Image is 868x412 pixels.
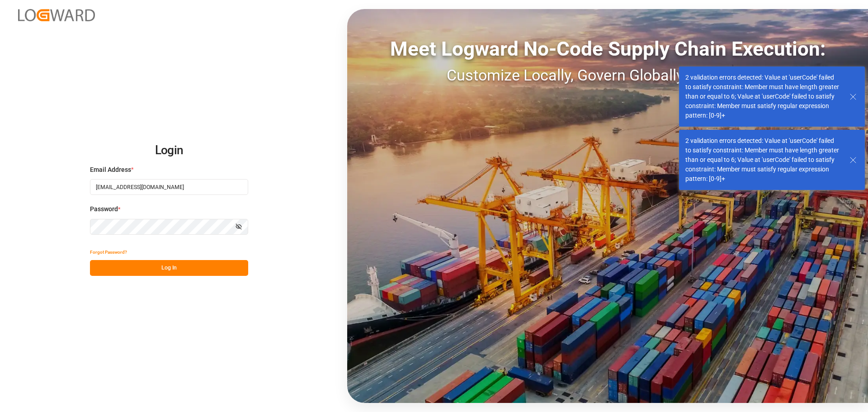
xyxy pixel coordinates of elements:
[90,260,248,276] button: Log In
[90,244,127,260] button: Forgot Password?
[685,136,841,184] div: 2 validation errors detected: Value at 'userCode' failed to satisfy constraint: Member must have ...
[90,204,118,214] span: Password
[18,9,95,21] img: Logward_new_orange.png
[90,179,248,195] input: Enter your email
[347,34,868,64] div: Meet Logward No-Code Supply Chain Execution:
[90,165,131,175] span: Email Address
[347,64,868,87] div: Customize Locally, Govern Globally, Deliver Fast
[685,73,841,120] div: 2 validation errors detected: Value at 'userCode' failed to satisfy constraint: Member must have ...
[90,136,248,165] h2: Login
